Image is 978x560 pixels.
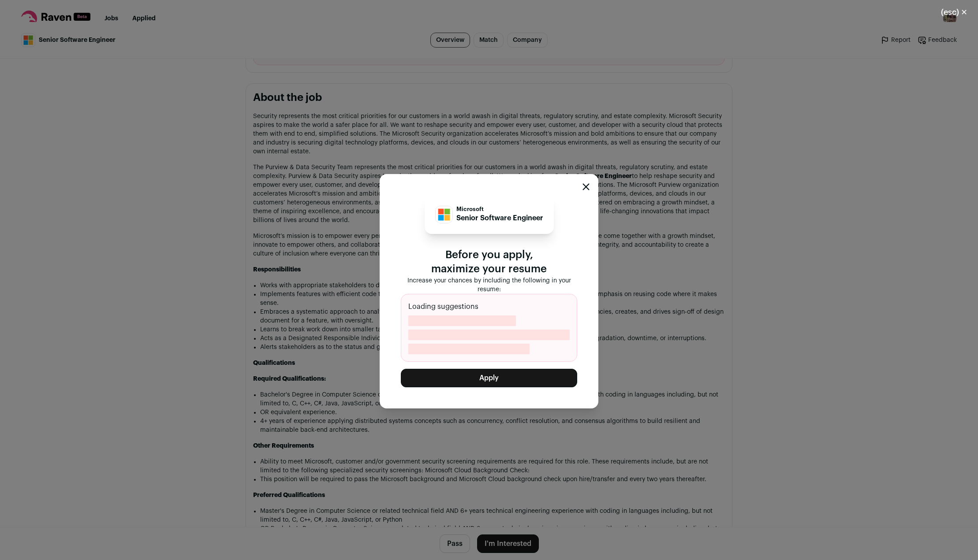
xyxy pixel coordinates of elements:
[401,248,577,276] p: Before you apply, maximize your resume
[930,3,978,22] button: Close modal
[401,276,577,294] p: Increase your chances by including the following in your resume:
[401,369,577,387] button: Apply
[401,294,577,362] div: Loading suggestions
[436,206,452,223] img: c786a7b10b07920eb52778d94b98952337776963b9c08eb22d98bc7b89d269e4.jpg
[456,206,543,213] p: Microsoft
[456,213,543,223] p: Senior Software Engineer
[582,183,590,190] button: Close modal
